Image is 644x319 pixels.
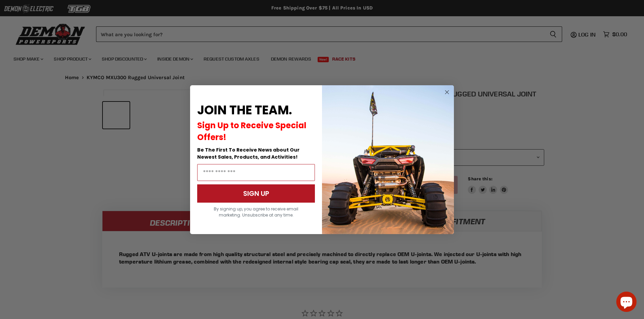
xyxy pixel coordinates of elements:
button: Close dialog [443,88,451,96]
span: By signing up, you agree to receive email marketing. Unsubscribe at any time. [214,206,298,218]
span: Be The First To Receive News about Our Newest Sales, Products, and Activities! [197,146,300,160]
span: JOIN THE TEAM. [197,101,292,119]
span: Sign Up to Receive Special Offers! [197,120,306,143]
input: Email Address [197,164,315,181]
img: a9095488-b6e7-41ba-879d-588abfab540b.jpeg [322,85,454,234]
inbox-online-store-chat: Shopify online store chat [614,292,639,314]
button: SIGN UP [197,184,315,203]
